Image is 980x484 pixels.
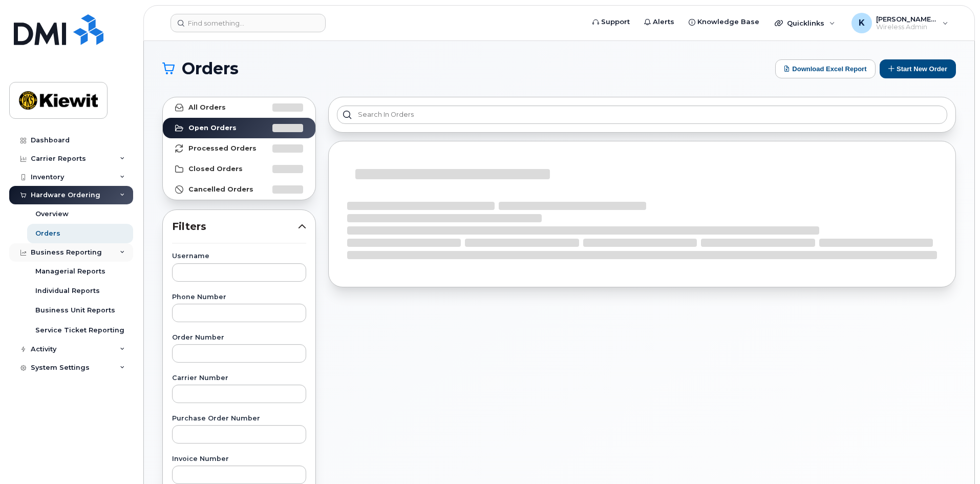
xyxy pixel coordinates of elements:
[188,165,243,173] strong: Closed Orders
[172,375,306,382] label: Carrier Number
[188,124,237,132] strong: Open Orders
[880,59,956,78] button: Start New Order
[172,415,306,422] label: Purchase Order Number
[163,159,315,179] a: Closed Orders
[188,103,226,112] strong: All Orders
[172,253,306,260] label: Username
[172,334,306,341] label: Order Number
[337,106,947,124] input: Search in orders
[775,59,876,78] button: Download Excel Report
[163,97,315,118] a: All Orders
[935,439,972,476] iframe: Messenger Launcher
[188,185,253,194] strong: Cancelled Orders
[163,118,315,138] a: Open Orders
[163,179,315,200] a: Cancelled Orders
[172,294,306,301] label: Phone Number
[172,219,298,234] span: Filters
[172,456,306,462] label: Invoice Number
[188,144,257,153] strong: Processed Orders
[163,138,315,159] a: Processed Orders
[182,61,239,76] span: Orders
